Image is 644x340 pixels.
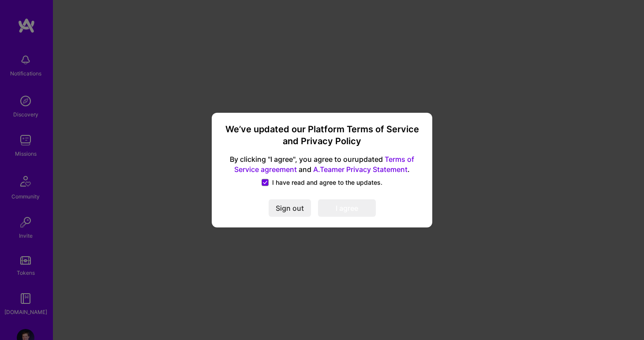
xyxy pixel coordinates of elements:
button: Sign out [269,199,311,217]
button: I agree [318,199,376,217]
span: By clicking "I agree", you agree to our updated and . [222,154,422,175]
a: A.Teamer Privacy Statement [313,165,408,174]
h3: We’ve updated our Platform Terms of Service and Privacy Policy [222,123,422,147]
span: I have read and agree to the updates. [272,178,382,187]
a: Terms of Service agreement [234,155,414,174]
